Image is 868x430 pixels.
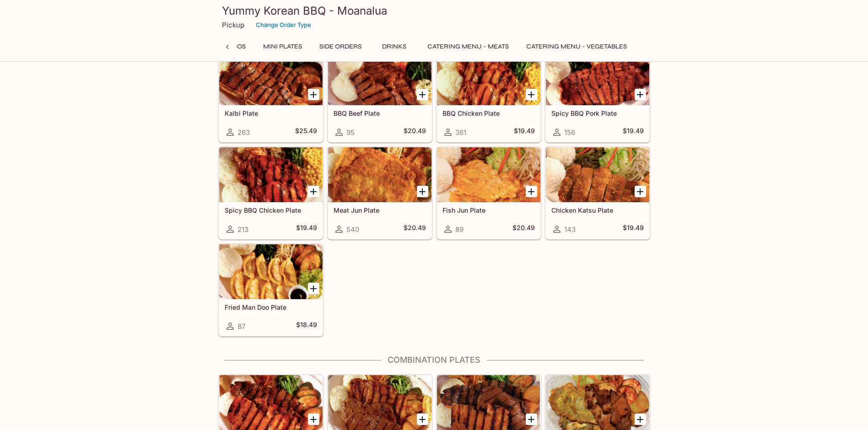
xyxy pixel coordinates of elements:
[308,283,319,294] button: Add Fried Man Doo Plate
[314,40,367,53] button: Side Orders
[564,128,575,137] span: 156
[308,414,319,425] button: Add Kalbi and BBQ Chicken Plate
[551,206,644,214] h5: Chicken Katsu Plate
[258,40,307,53] button: Mini Plates
[334,206,426,214] h5: Meat Jun Plate
[635,414,646,425] button: Add Meat Jun and BBQ Chicken Plate
[252,18,315,32] button: Change Order Type
[222,4,647,18] h3: Yummy Korean BBQ - Moanalua
[296,224,317,235] h5: $19.49
[417,414,428,425] button: Add BBQ Beef and Chicken Plate
[219,147,323,202] div: Spicy BBQ Chicken Plate
[437,375,540,430] div: Yummy Special Plate
[545,147,650,239] a: Chicken Katsu Plate143$19.49
[623,224,644,235] h5: $19.49
[222,21,244,29] p: Pickup
[328,50,431,105] div: BBQ Beef Plate
[374,40,415,53] button: Drinks
[455,225,464,234] span: 89
[219,244,323,299] div: Fried Man Doo Plate
[437,147,541,239] a: Fish Jun Plate89$20.49
[296,321,317,332] h5: $18.49
[437,50,540,105] div: BBQ Chicken Plate
[546,147,649,202] div: Chicken Katsu Plate
[219,375,323,430] div: Kalbi and BBQ Chicken Plate
[417,186,428,197] button: Add Meat Jun Plate
[328,375,431,430] div: BBQ Beef and Chicken Plate
[219,50,323,105] div: Kalbi Plate
[635,89,646,100] button: Add Spicy BBQ Pork Plate
[437,147,540,202] div: Fish Jun Plate
[521,40,632,53] button: Catering Menu - Vegetables
[546,50,649,105] div: Spicy BBQ Pork Plate
[346,225,359,234] span: 540
[237,225,248,234] span: 213
[545,50,650,142] a: Spicy BBQ Pork Plate156$19.49
[417,89,428,100] button: Add BBQ Beef Plate
[455,128,466,137] span: 361
[546,375,649,430] div: Meat Jun and BBQ Chicken Plate
[219,147,323,239] a: Spicy BBQ Chicken Plate213$19.49
[404,127,426,138] h5: $20.49
[526,89,537,100] button: Add BBQ Chicken Plate
[623,127,644,138] h5: $19.49
[328,50,432,142] a: BBQ Beef Plate95$20.49
[225,109,317,117] h5: Kalbi Plate
[512,224,535,235] h5: $20.49
[219,244,323,336] a: Fried Man Doo Plate87$18.49
[334,109,426,117] h5: BBQ Beef Plate
[551,109,644,117] h5: Spicy BBQ Pork Plate
[225,303,317,311] h5: Fried Man Doo Plate
[225,206,317,214] h5: Spicy BBQ Chicken Plate
[564,225,576,234] span: 143
[218,355,650,365] h4: Combination Plates
[442,206,535,214] h5: Fish Jun Plate
[422,40,514,53] button: Catering Menu - Meats
[308,89,319,100] button: Add Kalbi Plate
[635,186,646,197] button: Add Chicken Katsu Plate
[526,414,537,425] button: Add Yummy Special Plate
[346,128,355,137] span: 95
[404,224,426,235] h5: $20.49
[308,186,319,197] button: Add Spicy BBQ Chicken Plate
[295,127,317,138] h5: $25.49
[442,109,535,117] h5: BBQ Chicken Plate
[328,147,431,202] div: Meat Jun Plate
[237,322,245,331] span: 87
[514,127,535,138] h5: $19.49
[237,128,250,137] span: 263
[437,50,541,142] a: BBQ Chicken Plate361$19.49
[526,186,537,197] button: Add Fish Jun Plate
[328,147,432,239] a: Meat Jun Plate540$20.49
[219,50,323,142] a: Kalbi Plate263$25.49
